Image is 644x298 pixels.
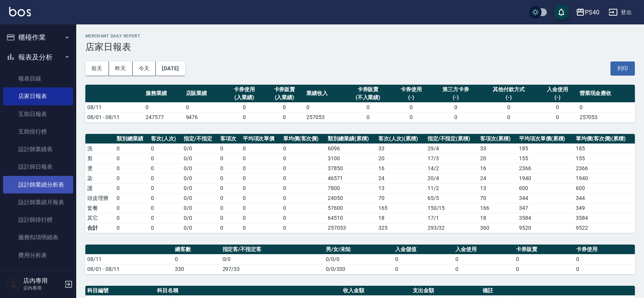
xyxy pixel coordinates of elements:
th: 平均項次單價 [241,134,281,144]
th: 類別總業績(累積) [326,134,376,144]
td: 0/0 [221,254,324,264]
img: Logo [9,7,31,16]
td: 剪 [85,153,115,163]
td: 0 [345,102,391,112]
td: 0 [391,112,431,122]
button: 今天 [133,61,156,76]
td: 257053 [578,112,635,122]
button: 報表及分析 [3,47,73,67]
td: 18 [376,213,426,223]
th: 科目編號 [85,286,155,296]
td: 1940 [574,173,635,183]
td: 20 [376,153,426,163]
td: 600 [517,183,574,193]
th: 卡券販賣 [514,245,574,255]
div: 第三方卡券 [433,85,478,93]
td: 165 [376,203,426,213]
td: 0 [281,183,326,193]
th: 備註 [481,286,635,296]
a: 設計師排行榜 [3,211,73,229]
td: 0 [149,213,182,223]
td: 0 [345,112,391,122]
td: 其它 [85,213,115,223]
td: 257053 [326,223,376,233]
a: 設計師業績月報表 [3,193,73,211]
td: 2366 [517,163,574,173]
a: 報表目錄 [3,70,73,87]
td: 360 [478,223,517,233]
th: 客項次(累積) [478,134,517,144]
td: 0 [574,254,635,264]
th: 服務業績 [144,85,184,103]
td: 70 [478,193,517,203]
td: 0 / 0 [182,163,218,173]
td: 57600 [326,203,376,213]
button: 登出 [606,5,635,19]
td: 0 [281,173,326,183]
th: 收入金額 [341,286,411,296]
div: (-) [393,93,429,101]
td: 347 [517,203,574,213]
th: 類別總業績 [115,134,149,144]
td: 3584 [517,213,574,223]
td: 0 [149,163,182,173]
td: 7800 [326,183,376,193]
td: 0 [241,153,281,163]
td: 0 [224,112,264,122]
img: Person [6,277,21,292]
td: 0 [184,102,224,112]
td: 套餐 [85,203,115,213]
td: 0 [514,264,574,274]
td: 1940 [517,173,574,183]
td: 0 [144,102,184,112]
th: 卡券使用 [574,245,635,255]
td: 0 [453,264,514,274]
td: 0 [149,183,182,193]
th: 單均價(客次價) [281,134,326,144]
td: 155 [517,153,574,163]
td: 0 [537,102,578,112]
td: 9476 [184,112,224,122]
th: 客次(人次)(累積) [376,134,426,144]
button: [DATE] [156,61,185,76]
td: 65 / 5 [426,193,479,203]
td: 16 [478,163,517,173]
td: 0 [281,203,326,213]
div: (入業績) [226,93,263,101]
td: 0 [224,102,264,112]
th: 店販業績 [184,85,224,103]
td: 0 [115,143,149,153]
td: 344 [517,193,574,203]
table: a dense table [85,85,635,122]
th: 指定客/不指定客 [221,245,324,255]
td: 0 [218,193,241,203]
p: 店內專用 [23,285,62,292]
th: 科目名稱 [155,286,341,296]
td: 37850 [326,163,376,173]
td: 64510 [326,213,376,223]
td: 70 [376,193,426,203]
td: 燙 [85,163,115,173]
th: 總客數 [173,245,221,255]
td: 13 [478,183,517,193]
td: 0 [281,153,326,163]
div: 卡券使用 [226,85,263,93]
td: 染 [85,173,115,183]
td: 0 [241,213,281,223]
td: 0/0 [182,223,218,233]
td: 257053 [304,112,345,122]
td: 0 [453,254,514,264]
th: 平均項次單價(累積) [517,134,574,144]
td: 0 [218,213,241,223]
td: 0 [218,203,241,213]
td: 14 / 2 [426,163,479,173]
th: 支出金額 [411,286,481,296]
h5: 店內專用 [23,277,62,285]
td: 344 [574,193,635,203]
h3: 店家日報表 [85,42,635,52]
a: 店家日報表 [3,87,73,105]
a: 互助日報表 [3,105,73,123]
td: 0 [574,264,635,274]
td: 0 / 0 [182,143,218,153]
td: 0 [218,173,241,183]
